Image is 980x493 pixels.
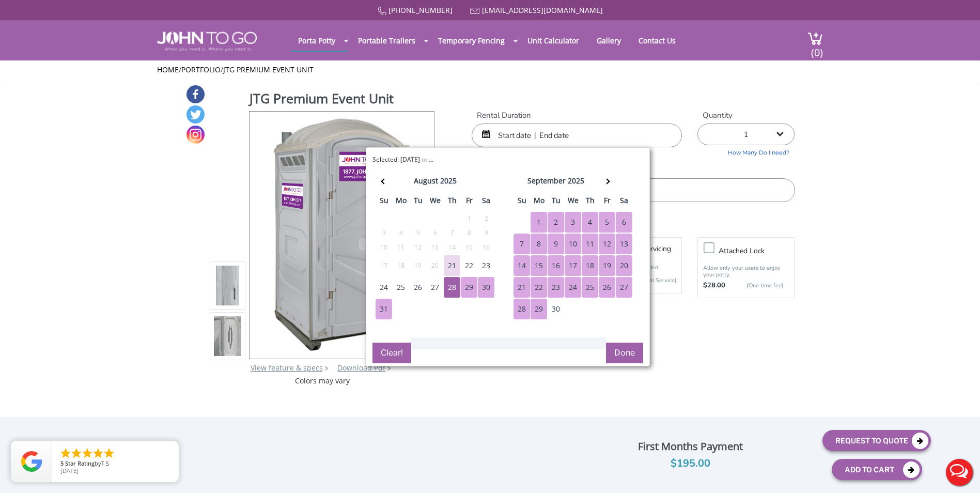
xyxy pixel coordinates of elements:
[599,193,616,211] th: fr
[427,242,443,253] div: 13
[565,255,581,276] div: 17
[223,65,314,74] a: JTG Premium Event Unit
[582,193,599,211] th: th
[444,193,461,211] th: th
[376,260,392,271] div: 17
[101,459,109,467] span: T S
[393,227,409,239] div: 4
[210,376,435,386] div: Colors may vary
[400,155,420,164] b: [DATE]
[214,214,242,458] img: Product
[548,299,564,319] div: 30
[565,277,581,298] div: 24
[186,105,205,124] a: Twitter
[250,89,435,110] h1: JTG Premium Event Unit
[372,155,399,164] span: Selected:
[461,255,477,276] div: 22
[422,155,427,164] span: to
[186,126,205,144] a: Instagram
[478,277,494,298] div: 30
[616,193,633,211] th: sa
[565,212,581,233] div: 3
[478,227,494,239] div: 9
[527,174,566,188] div: september
[427,277,443,298] div: 27
[514,193,531,211] th: su
[697,110,795,121] label: Quantity
[410,260,426,271] div: 19
[59,447,72,459] li: 
[606,343,643,363] button: Done
[811,37,823,59] span: (0)
[376,277,392,298] div: 24
[461,277,477,298] div: 29
[599,255,615,276] div: 19
[427,193,444,211] th: we
[599,234,615,254] div: 12
[565,234,581,254] div: 10
[410,242,426,253] div: 12
[531,193,548,211] th: mo
[531,299,547,319] div: 29
[520,30,587,51] a: Unit Calculator
[461,242,477,253] div: 15
[703,281,725,291] strong: $28.00
[60,459,64,467] span: 5
[410,277,426,298] div: 26
[730,281,784,291] p: {One time fee}
[832,459,922,480] button: Add To Cart
[393,242,409,253] div: 11
[290,30,343,51] a: Porta Potty
[582,255,598,276] div: 18
[372,343,411,363] button: Clear!
[616,277,632,298] div: 27
[181,65,221,74] a: Portfolio
[429,155,433,164] b: ...
[393,193,410,211] th: mo
[470,8,480,14] img: Mail
[472,110,682,121] label: Rental Duration
[393,260,409,271] div: 18
[65,459,95,467] span: Star Rating
[157,65,823,75] ul: / /
[387,366,391,371] img: chevron.png
[157,65,179,74] a: Home
[531,234,547,254] div: 8
[157,32,257,51] img: JOHN to go
[376,242,392,253] div: 10
[376,299,392,319] div: 31
[599,212,615,233] div: 5
[548,277,564,298] div: 23
[631,30,683,51] a: Contact Us
[478,255,494,276] div: 23
[376,193,393,211] th: su
[427,260,443,271] div: 20
[568,174,584,188] div: 2025
[616,234,632,254] div: 13
[325,366,328,371] img: right arrow icon
[350,30,423,51] a: Portable Trailers
[548,234,564,254] div: 9
[378,7,386,16] img: Call
[514,234,530,254] div: 7
[478,213,494,224] div: 2
[822,430,931,451] button: Request To Quote
[444,242,460,253] div: 14
[60,460,170,468] span: by
[337,363,385,373] a: Download Pdf
[531,212,547,233] div: 1
[719,244,799,257] h3: Attached lock
[514,277,530,298] div: 21
[548,212,564,233] div: 2
[478,193,495,211] th: sa
[616,212,632,233] div: 6
[566,455,815,472] div: $195.00
[482,5,603,15] a: [EMAIL_ADDRESS][DOMAIN_NAME]
[430,30,512,51] a: Temporary Fencing
[514,255,530,276] div: 14
[566,438,815,455] div: First Months Payment
[440,174,457,188] div: 2025
[410,193,427,211] th: tu
[461,193,478,211] th: fr
[461,227,477,239] div: 8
